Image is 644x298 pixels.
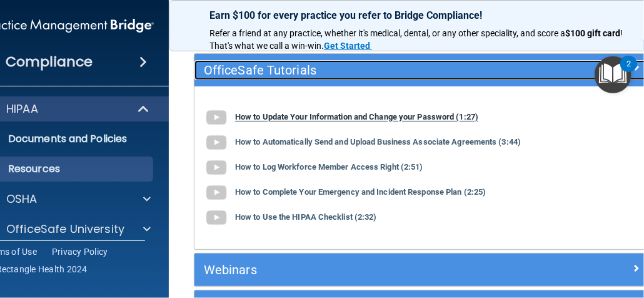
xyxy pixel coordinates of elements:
p: Earn $100 for every practice you refer to Bridge Compliance! [209,9,635,21]
b: How to Log Workforce Member Access Right (2:51) [235,163,423,172]
p: HIPAA [6,101,38,116]
a: OfficeSafe Tutorials [204,60,640,80]
h4: Compliance [6,53,93,71]
p: OSHA [6,192,38,207]
button: Open Resource Center, 2 new notifications [595,56,631,93]
img: gray_youtube_icon.38fcd6cc.png [204,105,229,130]
a: Webinars [204,260,640,280]
strong: Get Started [324,41,370,51]
h5: Webinars [204,263,526,277]
img: gray_youtube_icon.38fcd6cc.png [204,180,229,205]
img: gray_youtube_icon.38fcd6cc.png [204,155,229,180]
b: How to Use the HIPAA Checklist (2:32) [235,213,377,222]
a: Privacy Policy [52,245,108,258]
a: Get Started [324,41,372,51]
div: 2 [626,64,631,80]
h5: OfficeSafe Tutorials [204,63,526,77]
p: OfficeSafe University [6,222,124,237]
img: gray_youtube_icon.38fcd6cc.png [204,130,229,155]
strong: $100 gift card [565,28,620,38]
b: How to Update Your Information and Change your Password (1:27) [235,113,478,122]
span: ! That's what we call a win-win. [209,28,625,51]
span: Refer a friend at any practice, whether it's medical, dental, or any other speciality, and score a [209,28,565,38]
b: How to Complete Your Emergency and Incident Response Plan (2:25) [235,188,486,197]
b: How to Automatically Send and Upload Business Associate Agreements (3:44) [235,138,521,147]
img: gray_youtube_icon.38fcd6cc.png [204,205,229,230]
